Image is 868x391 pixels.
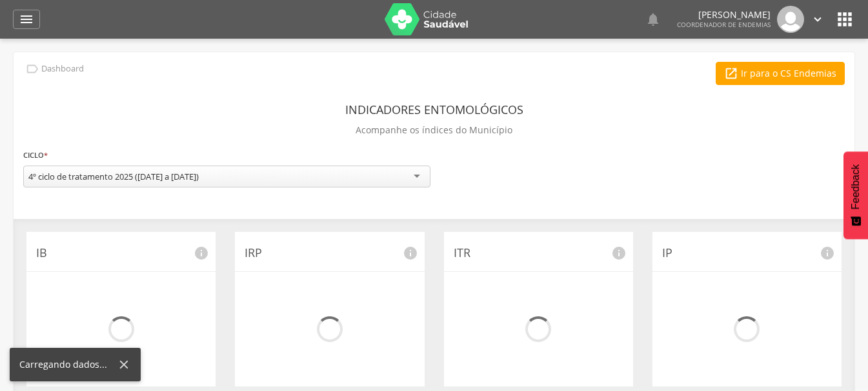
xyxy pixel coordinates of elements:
[611,245,627,261] i: info
[645,6,661,33] a: 
[19,12,34,27] i: 
[13,10,40,29] a: 
[724,66,738,81] i: 
[194,245,209,261] i: info
[28,171,199,182] div: 4º ciclo de tratamento 2025 ([DATE] a [DATE])
[843,151,868,239] button: Feedback - Mostrar pesquisa
[811,6,825,33] a: 
[345,98,523,121] header: Indicadores Entomológicos
[820,245,835,261] i: info
[36,245,206,262] p: IB
[403,245,418,261] i: info
[25,62,39,76] i: 
[811,12,825,26] i: 
[356,121,512,139] p: Acompanhe os índices do Município
[716,62,845,85] a: Ir para o CS Endemias
[645,12,661,27] i: 
[850,164,862,209] span: Feedback
[677,10,771,19] p: [PERSON_NAME]
[662,245,832,262] p: IP
[677,20,771,29] span: Coordenador de Endemias
[454,245,623,262] p: ITR
[834,9,855,30] i: 
[41,64,84,74] p: Dashboard
[19,358,117,371] div: Carregando dados...
[23,148,48,162] label: Ciclo
[245,245,414,262] p: IRP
